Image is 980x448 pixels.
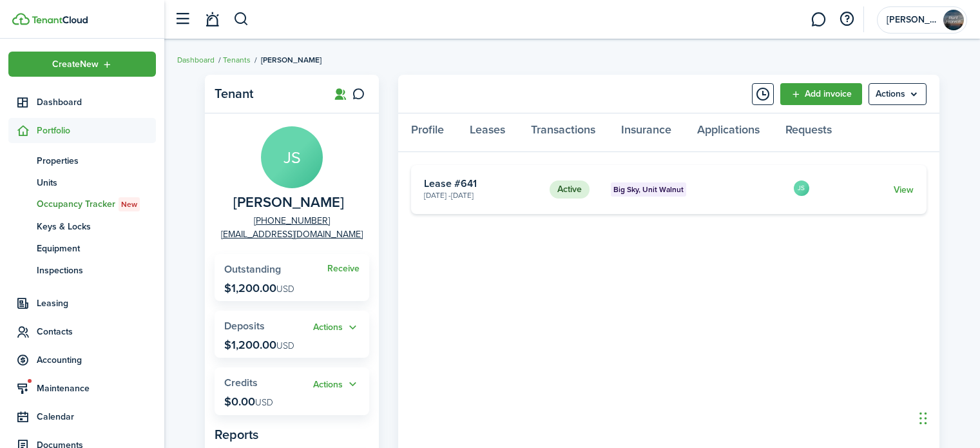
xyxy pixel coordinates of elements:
[313,377,360,392] button: Open menu
[215,425,369,444] panel-main-subtitle: Reports
[121,199,137,210] span: New
[398,113,457,152] a: Profile
[916,386,980,448] iframe: Chat Widget
[8,215,156,237] a: Keys & Locks
[37,95,156,109] span: Dashboard
[836,8,858,30] button: Open resource center
[37,220,156,233] span: Keys & Locks
[254,214,330,228] a: [PHONE_NUMBER]
[37,124,156,137] span: Portfolio
[613,184,684,195] span: Big Sky, Unit Walnut
[37,264,156,277] span: Inspections
[773,113,845,152] a: Requests
[37,242,156,255] span: Equipment
[37,382,156,395] span: Maintenance
[37,325,156,338] span: Contacts
[943,10,964,30] img: Rent Franklin
[224,318,265,333] span: Deposits
[869,83,927,105] button: Open menu
[752,83,774,105] button: Timeline
[684,113,773,152] a: Applications
[8,52,156,77] button: Open menu
[806,3,831,36] a: Messaging
[261,126,323,188] avatar-text: JS
[424,178,540,190] card-title: Lease #641
[550,180,590,199] status: Active
[170,7,195,32] button: Open sidebar
[177,54,215,66] a: Dashboard
[224,262,281,277] span: Outstanding
[32,16,88,24] img: TenantCloud
[313,377,360,392] button: Actions
[52,60,99,69] span: Create New
[8,259,156,281] a: Inspections
[224,338,294,351] p: $1,200.00
[215,86,318,101] panel-main-title: Tenant
[518,113,608,152] a: Transactions
[255,396,273,409] span: USD
[37,353,156,367] span: Accounting
[424,190,540,201] card-description: [DATE] - [DATE]
[200,3,224,36] a: Notifications
[8,193,156,215] a: Occupancy TrackerNew
[224,375,258,390] span: Credits
[37,197,156,211] span: Occupancy Tracker
[780,83,862,105] a: Add invoice
[887,15,938,24] span: Rent Franklin
[313,320,360,335] button: Actions
[8,237,156,259] a: Equipment
[224,395,273,408] p: $0.00
[894,183,914,197] a: View
[233,195,344,211] span: James Smith
[327,264,360,274] a: Receive
[276,339,294,353] span: USD
[37,176,156,190] span: Units
[37,297,156,310] span: Leasing
[8,150,156,171] a: Properties
[12,13,30,25] img: TenantCloud
[37,154,156,168] span: Properties
[8,171,156,193] a: Units
[919,399,927,438] div: Drag
[8,90,156,115] a: Dashboard
[233,8,249,30] button: Search
[221,228,363,241] a: [EMAIL_ADDRESS][DOMAIN_NAME]
[223,54,251,66] a: Tenants
[37,410,156,424] span: Calendar
[261,54,322,66] span: [PERSON_NAME]
[276,282,294,296] span: USD
[457,113,518,152] a: Leases
[313,320,360,335] button: Open menu
[869,83,927,105] menu-btn: Actions
[608,113,684,152] a: Insurance
[224,282,294,295] p: $1,200.00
